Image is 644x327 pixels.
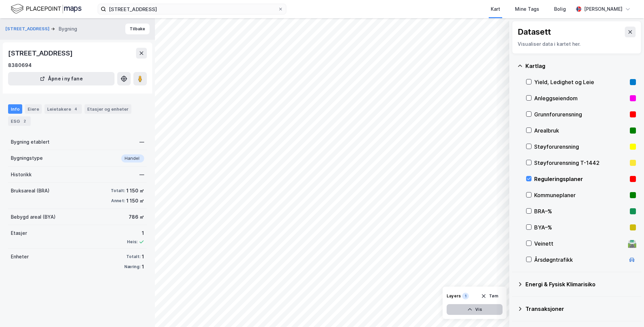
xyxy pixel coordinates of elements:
div: [STREET_ADDRESS] [8,48,74,59]
div: — [139,138,144,146]
div: Energi & Fysisk Klimarisiko [525,280,636,288]
div: Bebygd areal (BYA) [11,213,56,221]
div: 1 150 ㎡ [126,197,144,205]
button: Tilbake [125,24,150,34]
div: Heis: [127,239,137,245]
div: Layers [447,293,461,299]
div: Totalt: [111,188,125,193]
div: Bolig [554,5,566,13]
div: Kontrollprogram for chat [610,295,644,327]
div: Støyforurensning [534,143,627,151]
div: Kommuneplaner [534,191,627,199]
div: 2 [21,118,28,124]
div: ESG [8,116,31,126]
div: Annet: [111,198,125,204]
div: Totalt: [126,254,140,259]
div: Visualiser data i kartet her. [518,40,636,48]
div: Grunnforurensning [534,110,627,118]
div: BRA–% [534,207,627,215]
div: Eiere [25,104,42,114]
div: Etasjer [11,229,27,237]
div: Enheter [11,253,29,261]
div: 1 [462,293,469,299]
div: Årsdøgntrafikk [534,256,625,264]
div: 1 [142,263,144,271]
div: — [139,171,144,179]
input: Søk på adresse, matrikkel, gårdeiere, leietakere eller personer [106,4,278,14]
div: Leietakere [44,104,82,114]
div: Bygningstype [11,154,43,162]
div: Datasett [518,27,551,37]
div: Arealbruk [534,126,627,135]
div: 786 ㎡ [129,213,144,221]
div: Kartlag [525,62,636,70]
div: Historikk [11,171,32,179]
img: logo.f888ab2527a4732fd821a326f86c7f29.svg [11,3,82,15]
div: Etasjer og enheter [87,106,129,112]
div: Veinett [534,240,625,248]
div: Bruksareal (BRA) [11,187,50,195]
div: Bygning etablert [11,138,50,146]
button: Vis [447,304,503,315]
div: 1 150 ㎡ [126,187,144,195]
div: Transaksjoner [525,305,636,313]
div: 8380694 [8,61,32,69]
div: Kart [491,5,500,13]
div: 🛣️ [627,239,637,248]
div: [PERSON_NAME] [584,5,622,13]
div: Anleggseiendom [534,94,627,102]
div: Reguleringsplaner [534,175,627,183]
div: 1 [142,253,144,261]
div: Info [8,104,22,114]
button: Åpne i ny fane [8,72,115,85]
div: Støyforurensning T-1442 [534,159,627,167]
button: [STREET_ADDRESS] [5,26,51,32]
div: Næring: [124,264,140,269]
button: Tøm [477,291,503,301]
div: 1 [127,229,144,237]
div: 4 [72,106,79,112]
div: Mine Tags [515,5,539,13]
div: BYA–% [534,223,627,231]
div: Bygning [59,25,77,33]
div: Yield, Ledighet og Leie [534,78,627,86]
iframe: Chat Widget [610,295,644,327]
